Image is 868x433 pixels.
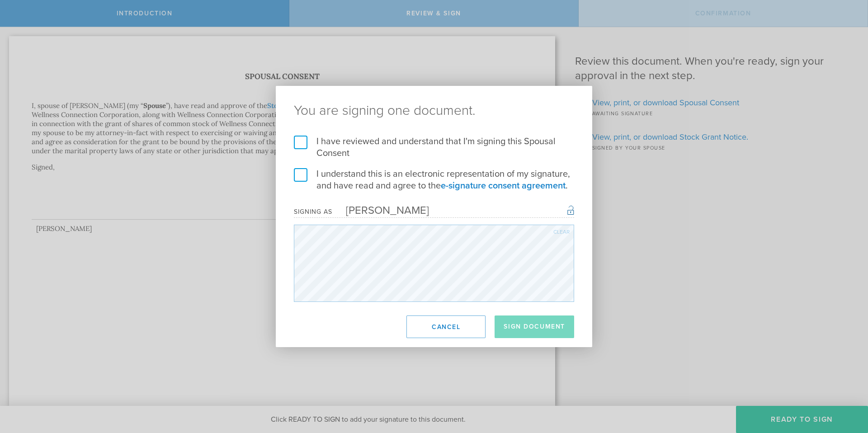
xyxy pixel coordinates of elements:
[406,315,486,338] button: Cancel
[823,362,868,406] iframe: Chat Widget
[294,168,574,192] label: I understand this is an electronic representation of my signature, and have read and agree to the .
[441,180,566,191] a: e-signature consent agreement
[294,208,332,216] div: Signing as
[294,104,574,118] ng-pluralize: You are signing one document.
[294,136,574,159] label: I have reviewed and understand that I'm signing this Spousal Consent
[332,204,429,217] div: [PERSON_NAME]
[495,315,574,338] button: Sign Document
